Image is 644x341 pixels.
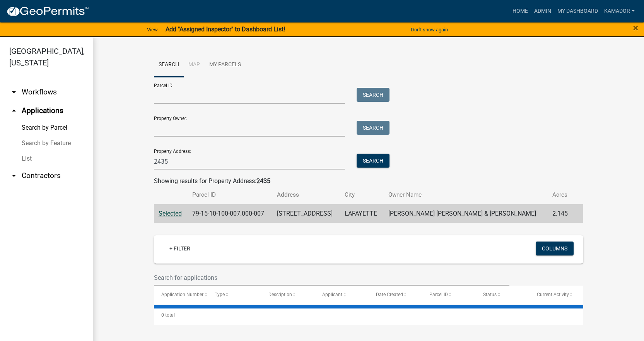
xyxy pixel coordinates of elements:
span: Description [268,292,292,297]
span: Applicant [322,292,342,297]
datatable-header-cell: Type [207,286,261,304]
i: arrow_drop_down [9,87,19,97]
td: LAFAYETTE [340,204,384,223]
th: Address [272,186,340,204]
span: Parcel ID [429,292,448,297]
span: Date Created [376,292,403,297]
span: Status [483,292,497,297]
i: arrow_drop_down [9,171,19,180]
a: My Parcels [205,53,246,77]
input: Search for applications [154,270,510,286]
a: + Filter [163,242,196,255]
strong: 2435 [256,177,270,185]
a: My Dashboard [554,4,601,19]
datatable-header-cell: Parcel ID [422,286,476,304]
td: 79-15-10-100-007.000-007 [188,204,272,223]
button: Columns [536,242,574,255]
strong: Add "Assigned Inspector" to Dashboard List! [166,26,285,33]
button: Don't show again [408,23,451,36]
td: [STREET_ADDRESS] [272,204,340,223]
button: Close [633,23,638,33]
button: Search [357,121,389,135]
datatable-header-cell: Applicant [315,286,369,304]
a: Selected [159,210,182,217]
datatable-header-cell: Application Number [154,286,208,304]
th: Parcel ID [188,186,272,204]
a: Kamador [601,4,638,19]
th: Owner Name [384,186,548,204]
datatable-header-cell: Description [261,286,315,304]
span: Type [215,292,225,297]
a: View [144,23,161,36]
i: arrow_drop_up [9,106,19,115]
datatable-header-cell: Date Created [369,286,422,304]
th: Acres [548,186,574,204]
span: × [633,22,638,33]
a: Search [154,53,184,77]
datatable-header-cell: Current Activity [530,286,583,304]
a: Admin [531,4,554,19]
span: Application Number [161,292,203,297]
div: 0 total [154,305,583,325]
a: Home [509,4,531,19]
td: [PERSON_NAME] [PERSON_NAME] & [PERSON_NAME] [384,204,548,223]
button: Search [357,154,389,168]
th: City [340,186,384,204]
div: Showing results for Property Address: [154,176,583,186]
span: Current Activity [537,292,569,297]
td: 2.145 [548,204,574,223]
button: Search [357,88,389,102]
datatable-header-cell: Status [476,286,530,304]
